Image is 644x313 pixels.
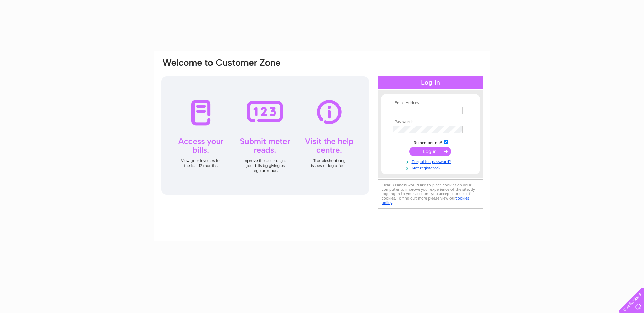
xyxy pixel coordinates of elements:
[391,101,470,105] th: Email Address:
[393,158,470,164] a: Forgotten password?
[382,196,469,205] a: cookies policy
[391,120,470,124] th: Password:
[409,147,451,156] input: Submit
[378,179,483,209] div: Clear Business would like to place cookies on your computer to improve your experience of the sit...
[391,139,470,145] td: Remember me?
[393,164,470,171] a: Not registered?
